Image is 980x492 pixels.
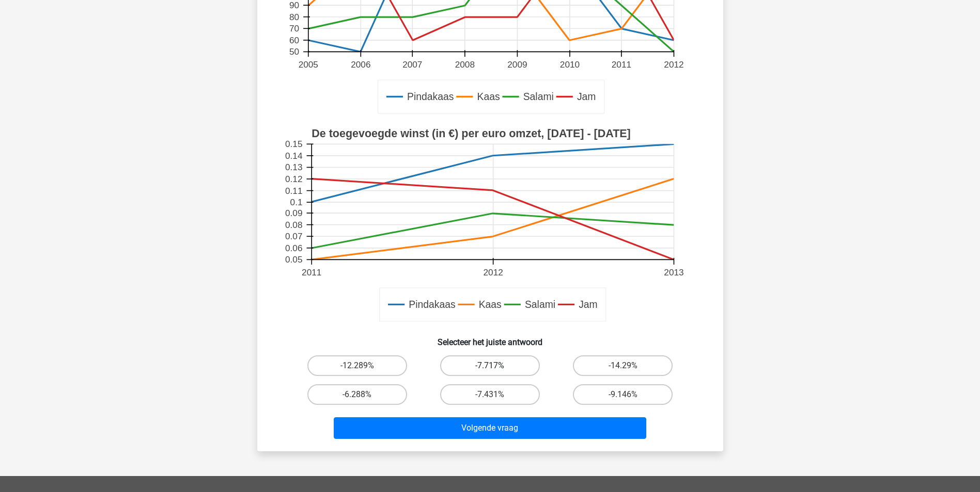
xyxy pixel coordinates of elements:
text: 70 [289,23,299,34]
label: -14.29% [573,355,673,376]
text: Salami [523,91,553,103]
button: Volgende vraag [334,417,646,439]
text: Kaas [477,91,500,103]
label: -9.146% [573,384,673,405]
text: Pindakaas [409,299,455,310]
text: 2011 [302,267,321,277]
text: Pindakaas [407,91,454,103]
text: 0.05 [285,255,302,265]
text: 0.08 [285,220,302,230]
text: 0.11 [285,186,302,196]
text: 0.14 [285,151,303,161]
text: 2009 [507,59,527,70]
text: 2007 [402,59,422,70]
text: Jam [579,299,598,310]
text: Jam [577,91,596,103]
label: -6.288% [307,384,407,405]
label: -7.431% [440,384,540,405]
text: 0.07 [285,231,302,241]
text: 2011 [611,59,631,70]
text: 2012 [483,267,503,277]
text: Salami [524,299,555,310]
text: 2012 [664,59,683,70]
text: 60 [289,35,299,45]
text: De toegevoegde winst (in €) per euro omzet, [DATE] - [DATE] [312,127,631,140]
text: 2006 [351,59,370,70]
text: 0.13 [285,162,302,173]
text: 50 [289,47,299,57]
text: 0.15 [285,139,302,150]
text: 0.09 [285,208,302,218]
text: 2005 [298,59,318,70]
h6: Selecteer het juiste antwoord [274,329,707,347]
text: Kaas [478,299,501,310]
text: 80 [289,12,299,22]
text: 0.06 [285,243,302,253]
text: 0.1 [290,197,302,207]
label: -12.289% [307,355,407,376]
text: 2008 [455,59,474,70]
text: 0.12 [285,174,302,184]
text: 2010 [559,59,579,70]
text: 2013 [664,267,683,277]
label: -7.717% [440,355,540,376]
